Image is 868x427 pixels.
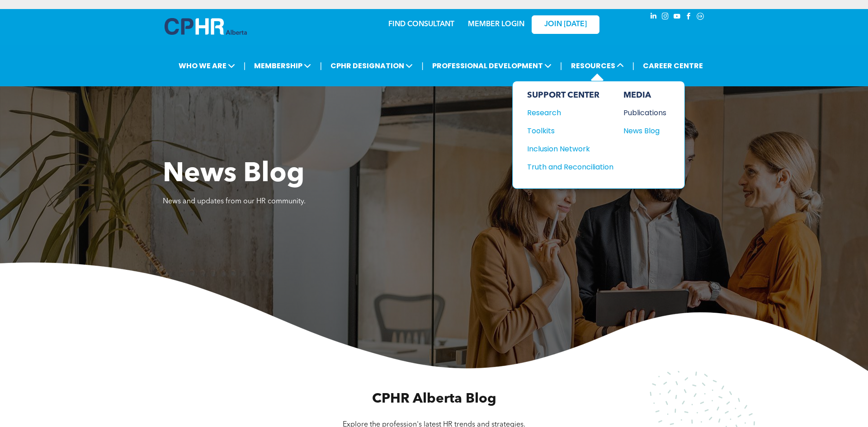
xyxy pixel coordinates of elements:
[684,11,693,23] a: facebook
[527,161,605,173] div: Truth and Reconciliation
[413,392,496,406] span: Alberta Blog
[623,90,666,100] div: MEDIA
[632,56,635,75] li: |
[527,161,613,173] a: Truth and Reconciliation
[695,11,705,23] a: Social network
[623,107,662,118] div: Publications
[468,21,524,28] a: MEMBER LOGIN
[527,143,605,155] div: Inclusion Network
[429,57,554,74] span: PROFESSIONAL DEVELOPMENT
[648,11,658,23] a: linkedin
[623,107,666,118] a: Publications
[320,56,322,75] li: |
[372,392,410,406] span: CPHR
[163,161,304,188] span: News Blog
[163,198,306,205] span: News and updates from our HR community.
[527,143,613,155] a: Inclusion Network
[527,107,613,118] a: Research
[623,125,666,136] a: News Blog
[623,125,662,136] div: News Blog
[328,57,415,74] span: CPHR DESIGNATION
[527,125,605,136] div: Toolkits
[672,11,682,23] a: youtube
[388,21,454,28] a: FIND CONSULTANT
[251,57,314,74] span: MEMBERSHIP
[544,20,587,29] span: JOIN [DATE]
[527,90,613,100] div: SUPPORT CENTER
[640,57,706,74] a: CAREER CENTRE
[244,56,246,75] li: |
[527,107,605,118] div: Research
[176,57,238,74] span: WHO WE ARE
[527,125,613,136] a: Toolkits
[568,57,627,74] span: RESOURCES
[560,56,562,75] li: |
[421,56,424,75] li: |
[165,18,247,35] img: A blue and white logo for cp alberta
[532,15,599,34] a: JOIN [DATE]
[660,11,670,23] a: instagram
